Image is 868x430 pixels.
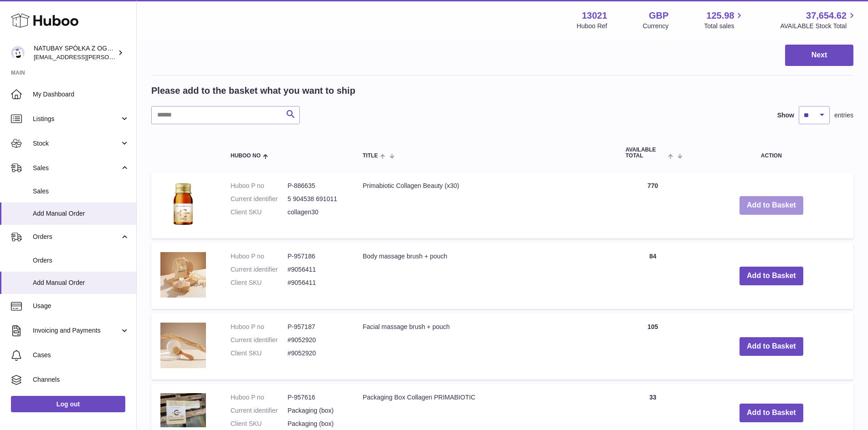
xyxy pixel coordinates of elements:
span: Title [363,153,378,159]
span: Stock [33,139,120,148]
td: Body massage brush + pouch [354,243,616,309]
dt: Huboo P no [231,252,288,261]
img: Packaging Box Collagen PRIMABIOTIC [160,393,206,427]
span: entries [834,111,853,120]
img: kacper.antkowski@natubay.pl [11,46,25,60]
img: Facial massage brush + pouch [160,323,206,368]
span: Total sales [704,22,745,30]
td: Facial massage brush + pouch [354,314,616,379]
dt: Current identifier [231,406,288,415]
strong: GBP [649,10,668,22]
dd: P-886635 [288,182,344,190]
dt: Client SKU [231,208,288,217]
dt: Current identifier [231,195,288,203]
dt: Huboo P no [231,393,288,402]
span: Listings [33,115,120,123]
button: Add to Basket [740,337,803,356]
dd: P-957187 [288,323,344,331]
dt: Client SKU [231,420,288,428]
button: Add to Basket [740,267,803,285]
span: My Dashboard [33,90,129,99]
dt: Current identifier [231,336,288,344]
img: Body massage brush + pouch [160,252,206,298]
a: Log out [11,396,125,412]
img: Primabiotic Collagen Beauty (x30) [160,182,206,227]
button: Next [785,45,853,66]
span: Orders [33,233,120,241]
span: AVAILABLE Stock Total [780,22,857,30]
span: AVAILABLE Total [626,147,666,159]
span: Add Manual Order [33,209,129,218]
dd: #9056411 [288,265,344,274]
dt: Huboo P no [231,323,288,331]
span: 37,654.62 [806,10,847,22]
div: Huboo Ref [577,22,607,30]
strong: 13021 [582,10,607,22]
span: 125.98 [706,10,734,22]
th: Action [689,138,853,168]
a: 125.98 Total sales [704,10,745,30]
span: Cases [33,351,129,359]
dd: #9052920 [288,336,344,344]
span: Channels [33,375,129,384]
span: Sales [33,164,120,172]
span: Sales [33,187,129,196]
dt: Client SKU [231,349,288,358]
td: 84 [616,243,689,309]
dd: Packaging (box) [288,420,344,428]
dd: #9052920 [288,349,344,358]
td: Primabiotic Collagen Beauty (x30) [354,172,616,238]
span: [EMAIL_ADDRESS][PERSON_NAME][DOMAIN_NAME] [34,53,183,61]
dd: Packaging (box) [288,406,344,415]
dd: collagen30 [288,208,344,217]
span: Orders [33,256,129,265]
button: Add to Basket [740,196,803,215]
span: Usage [33,302,129,310]
span: Invoicing and Payments [33,326,120,335]
dd: 5 904538 691011 [288,195,344,203]
h2: Please add to the basket what you want to ship [151,85,355,97]
td: 105 [616,314,689,379]
div: Currency [643,22,669,30]
button: Add to Basket [740,404,803,422]
div: NATUBAY SPÓŁKA Z OGRANICZONĄ ODPOWIEDZIALNOŚCIĄ [34,44,116,61]
td: 770 [616,172,689,238]
dt: Current identifier [231,265,288,274]
span: Add Manual Order [33,278,129,287]
dd: #9056411 [288,278,344,287]
dd: P-957186 [288,252,344,261]
label: Show [777,111,794,120]
dd: P-957616 [288,393,344,402]
dt: Huboo P no [231,182,288,190]
span: Huboo no [231,153,261,159]
dt: Client SKU [231,278,288,287]
a: 37,654.62 AVAILABLE Stock Total [780,10,857,30]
